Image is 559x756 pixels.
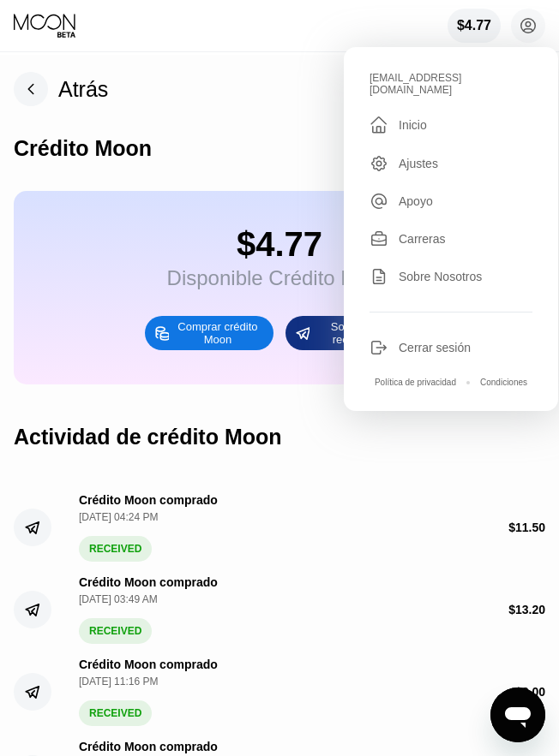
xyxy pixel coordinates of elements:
[79,618,152,644] div: RECEIVED
[79,676,218,688] div: [DATE] 11:16 PM
[370,115,388,135] div: 
[14,136,152,161] div: Crédito Moon
[79,700,152,726] div: RECEIVED
[286,316,414,350] div: Solicitar un reembolso
[399,232,445,246] div: Carreras
[375,378,456,387] div: Política de privacidad
[490,688,545,742] iframe: Botón para iniciar la ventana de mensajería
[480,378,527,387] div: Condiciones
[167,266,393,290] div: Disponible Crédito Moon
[79,536,152,562] div: RECEIVED
[399,157,438,170] div: Ajustes
[370,229,532,248] div: Carreras
[370,338,532,357] div: Cerrar sesión
[311,319,406,347] div: Solicitar un reembolso
[399,341,471,354] div: Cerrar sesión
[79,658,218,671] div: Crédito Moon comprado
[370,192,532,211] div: Apoyo
[370,154,532,173] div: Ajustes
[79,740,218,753] div: Crédito Moon comprado
[399,194,433,208] div: Apoyo
[14,425,282,449] div: Actividad de crédito Moon
[457,18,491,33] div: $4.77
[370,267,532,286] div: Sobre Nosotros
[167,225,393,264] div: $4.77
[58,77,108,102] div: Atrás
[171,319,265,347] div: Comprar crédito Moon
[399,270,482,283] div: Sobre Nosotros
[79,511,218,523] div: [DATE] 04:24 PM
[448,9,501,43] div: $4.77
[79,493,218,507] div: Crédito Moon comprado
[79,575,218,589] div: Crédito Moon comprado
[14,72,108,106] div: Atrás
[515,685,545,699] div: $ 8.00
[370,115,532,135] div: Inicio
[508,521,545,534] div: $ 11.50
[508,603,545,616] div: $ 13.20
[399,118,427,132] div: Inicio
[370,72,532,96] div: [EMAIL_ADDRESS][DOMAIN_NAME]
[79,593,218,605] div: [DATE] 03:49 AM
[145,316,273,350] div: Comprar crédito Moon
